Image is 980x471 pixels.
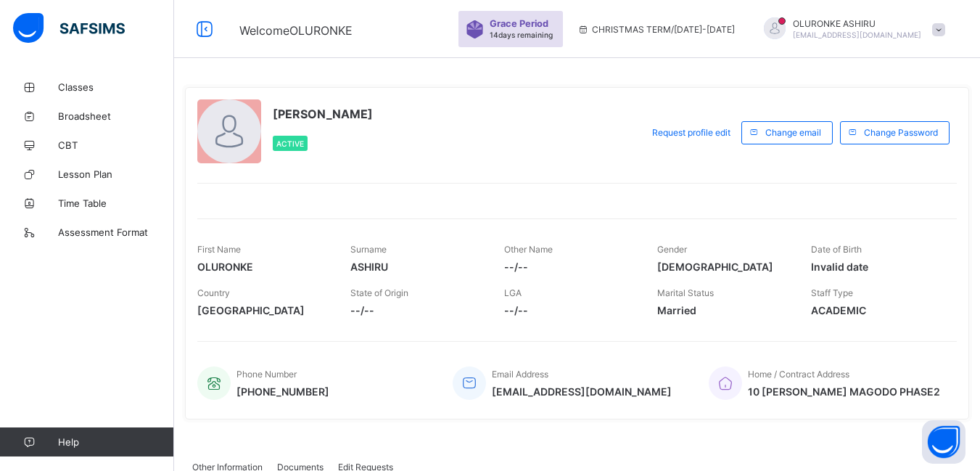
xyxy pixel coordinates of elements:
[504,304,635,316] span: --/--
[197,261,329,273] span: OLURONKE
[657,261,788,273] span: [DEMOGRAPHIC_DATA]
[58,168,174,180] span: Lesson Plan
[504,261,635,273] span: --/--
[350,244,387,255] span: Surname
[765,127,821,138] span: Change email
[13,13,125,44] img: safsims
[657,244,687,255] span: Gender
[58,197,174,209] span: Time Table
[748,369,849,380] span: Home / Contract Address
[350,304,482,316] span: --/--
[197,304,329,316] span: [GEOGRAPHIC_DATA]
[657,287,714,298] span: Marital Status
[350,261,482,273] span: ASHIRU
[58,110,174,122] span: Broadsheet
[490,18,548,29] span: Grace Period
[466,20,484,38] img: sticker-purple.71386a28dfed39d6af7621340158ba97.svg
[239,23,353,38] span: Welcome OLURONKE
[811,304,942,316] span: ACADEMIC
[197,287,230,298] span: Country
[58,226,174,238] span: Assessment Format
[864,127,938,138] span: Change Password
[273,107,373,121] span: [PERSON_NAME]
[236,369,297,380] span: Phone Number
[490,30,553,39] span: 14 days remaining
[749,17,952,41] div: OLURONKEASHIRU
[504,244,553,255] span: Other Name
[236,385,329,398] span: [PHONE_NUMBER]
[58,139,174,151] span: CBT
[350,287,408,298] span: State of Origin
[811,261,942,273] span: Invalid date
[197,244,241,255] span: First Name
[58,436,173,448] span: Help
[793,30,921,39] span: [EMAIL_ADDRESS][DOMAIN_NAME]
[504,287,522,298] span: LGA
[492,369,548,380] span: Email Address
[276,139,304,148] span: Active
[793,18,921,29] span: OLURONKE ASHIRU
[657,304,788,316] span: Married
[652,127,730,138] span: Request profile edit
[492,385,672,398] span: [EMAIL_ADDRESS][DOMAIN_NAME]
[58,81,174,93] span: Classes
[748,385,940,398] span: 10 [PERSON_NAME] MAGODO PHASE2
[577,24,735,35] span: session/term information
[811,244,862,255] span: Date of Birth
[922,420,965,464] button: Open asap
[811,287,853,298] span: Staff Type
